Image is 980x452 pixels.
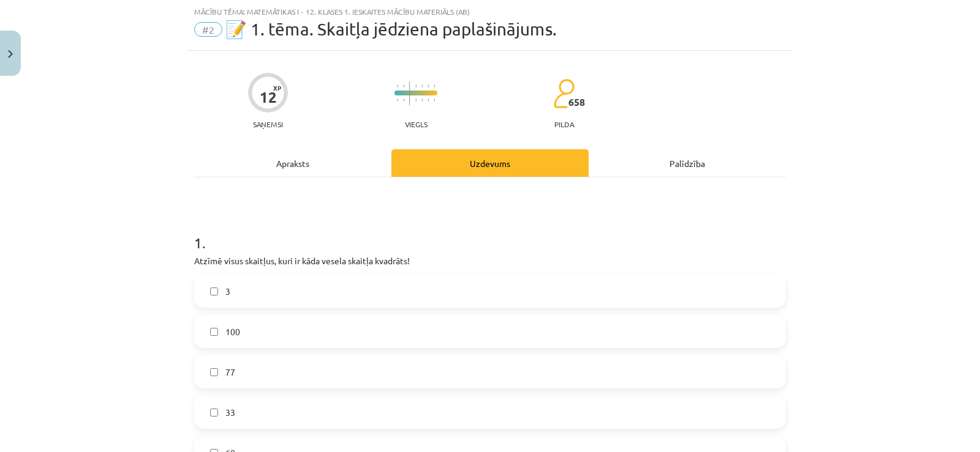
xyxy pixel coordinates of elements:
div: Apraksts [194,149,391,177]
img: icon-short-line-57e1e144782c952c97e751825c79c345078a6d821885a25fce030b3d8c18986b.svg [434,98,435,102]
img: icon-short-line-57e1e144782c952c97e751825c79c345078a6d821885a25fce030b3d8c18986b.svg [397,98,398,102]
div: Uzdevums [391,149,589,177]
img: icon-short-line-57e1e144782c952c97e751825c79c345078a6d821885a25fce030b3d8c18986b.svg [421,98,423,102]
p: Viegls [405,120,428,128]
span: 100 [225,325,240,338]
span: 77 [225,366,235,379]
span: 33 [225,406,235,419]
img: icon-short-line-57e1e144782c952c97e751825c79c345078a6d821885a25fce030b3d8c18986b.svg [428,84,429,87]
img: icon-short-line-57e1e144782c952c97e751825c79c345078a6d821885a25fce030b3d8c18986b.svg [403,98,404,102]
img: icon-short-line-57e1e144782c952c97e751825c79c345078a6d821885a25fce030b3d8c18986b.svg [428,98,429,102]
span: 📝 1. tēma. Skaitļa jēdziena paplašinājums. [225,19,557,39]
img: icon-long-line-d9ea69661e0d244f92f715978eff75569469978d946b2353a9bb055b3ed8787d.svg [409,81,410,105]
span: 3 [225,285,230,298]
input: 33 [210,409,218,417]
img: icon-short-line-57e1e144782c952c97e751825c79c345078a6d821885a25fce030b3d8c18986b.svg [434,84,435,87]
input: 3 [210,287,218,295]
p: pilda [554,120,574,128]
img: icon-short-line-57e1e144782c952c97e751825c79c345078a6d821885a25fce030b3d8c18986b.svg [415,84,417,87]
p: Atzīmē visus skaitļus, kuri ir kāda vesela skaitļa kvadrāts! [194,254,786,267]
img: icon-short-line-57e1e144782c952c97e751825c79c345078a6d821885a25fce030b3d8c18986b.svg [403,84,404,87]
div: 12 [260,89,277,106]
span: 658 [568,97,585,108]
img: icon-short-line-57e1e144782c952c97e751825c79c345078a6d821885a25fce030b3d8c18986b.svg [415,98,417,102]
p: Saņemsi [248,120,288,128]
span: XP [273,84,281,91]
input: 100 [210,328,218,336]
img: icon-close-lesson-0947bae3869378f0d4975bcd49f059093ad1ed9edebbc8119c70593378902aed.svg [8,50,13,58]
img: icon-short-line-57e1e144782c952c97e751825c79c345078a6d821885a25fce030b3d8c18986b.svg [397,84,398,87]
div: Mācību tēma: Matemātikas i - 12. klases 1. ieskaites mācību materiāls (ab) [194,7,786,16]
div: Palīdzība [589,149,786,177]
span: #2 [194,22,222,37]
img: students-c634bb4e5e11cddfef0936a35e636f08e4e9abd3cc4e673bd6f9a4125e45ecb1.svg [553,78,575,109]
input: 77 [210,368,218,376]
h1: 1 . [194,213,786,251]
img: icon-short-line-57e1e144782c952c97e751825c79c345078a6d821885a25fce030b3d8c18986b.svg [421,84,423,87]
